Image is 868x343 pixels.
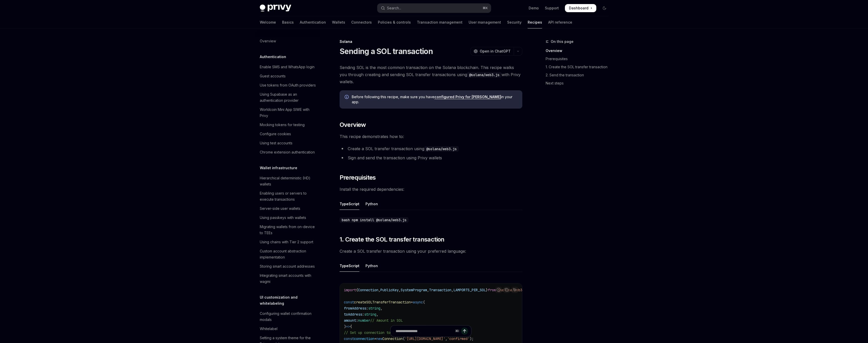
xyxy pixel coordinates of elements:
span: Install the required dependencies: [340,186,522,193]
a: 1. Create the SOL transfer transaction [546,63,613,71]
div: Using test accounts [260,140,292,146]
span: from [488,288,496,292]
span: ⌘ K [483,6,488,10]
button: Open search [377,4,491,13]
h5: Authentication [260,54,286,60]
button: Report incorrect code [495,286,502,293]
div: Server-side user wallets [260,205,300,212]
a: User management [469,16,501,28]
a: Use tokens from OAuth providers [256,81,321,90]
a: Using passkeys with wallets [256,213,321,222]
button: Copy the contents from the code block [503,286,510,293]
div: Whitelabel [260,326,278,332]
span: Before following this recipe, make sure you have in your app. [352,94,517,105]
svg: Info [345,95,350,100]
a: configured Privy for [PERSON_NAME] [434,95,501,99]
div: Solana [340,39,522,44]
a: Whitelabel [256,324,321,333]
a: Policies & controls [378,16,411,28]
a: API reference [548,16,572,28]
span: : [366,306,368,311]
a: Configuring wallet confirmation modals [256,309,321,324]
div: Python [365,260,378,272]
span: createSOLTransferTransaction [354,300,411,304]
span: } [486,288,488,292]
a: Integrating smart accounts with wagmi [256,271,321,286]
span: : [362,312,364,317]
a: Demo [529,6,539,11]
span: , [378,288,380,292]
a: Enabling users or servers to execute transactions [256,189,321,204]
h1: Sending a SOL transaction [340,47,433,56]
a: Custom account abstraction implementation [256,247,321,262]
div: Configure cookies [260,131,291,137]
button: Send message [461,328,468,335]
div: Configuring wallet confirmation modals [260,311,318,323]
div: Migrating wallets from on-device to TEEs [260,224,318,236]
a: Using Supabase as an authentication provider [256,90,321,105]
span: import [344,288,356,292]
a: Wallets [332,16,345,28]
span: ( [423,300,425,304]
div: Search... [387,5,401,11]
span: // Amount in SOL [370,318,403,323]
span: amount [344,318,356,323]
span: 1. Create the SOL transfer transaction [340,235,445,244]
span: toAddress [344,312,362,317]
a: Enable SMS and WhatsApp login [256,62,321,72]
a: Hierarchical deterministic (HD) wallets [256,174,321,189]
a: Transaction management [417,16,463,28]
a: Authentication [300,16,326,28]
span: SystemProgram [401,288,427,292]
span: , [451,288,453,292]
span: , [427,288,429,292]
a: Welcome [260,16,276,28]
div: TypeScript [340,260,359,272]
a: Basics [282,16,294,28]
span: Prerequisites [340,174,376,182]
div: Hierarchical deterministic (HD) wallets [260,175,318,187]
button: Toggle dark mode [600,4,608,12]
a: Next steps [546,79,613,87]
a: Guest accounts [256,72,321,81]
span: , [376,312,378,317]
a: Configure cookies [256,129,321,139]
div: Mocking tokens for testing [260,122,305,128]
code: @solana/web3.js [467,72,502,78]
span: On this page [551,39,574,45]
span: = [411,300,413,304]
span: Overview [340,121,366,129]
a: Overview [256,37,321,46]
div: Integrating smart accounts with wagmi [260,272,318,285]
div: Overview [260,38,276,44]
span: LAMPORTS_PER_SOL [453,288,486,292]
code: bash npm install @solana/web3.js [340,217,409,223]
span: Create a SOL transfer transaction using your preferred language: [340,248,522,255]
a: Support [545,6,559,11]
div: Storing smart account addresses [260,263,315,269]
span: Transaction [429,288,451,292]
div: Use tokens from OAuth providers [260,82,316,88]
a: Worldcoin Mini App SIWE with Privy [256,105,321,120]
a: Server-side user wallets [256,204,321,213]
h5: UI customization and whitelabeling [260,294,321,306]
a: Overview [546,47,613,55]
span: Open in ChatGPT [480,49,511,54]
img: dark logo [260,5,291,12]
button: Ask AI [511,286,518,293]
span: const [344,300,354,304]
a: Using test accounts [256,139,321,148]
span: string [364,312,376,317]
span: This recipe demonstrates how to: [340,133,522,140]
a: Connectors [351,16,372,28]
a: Migrating wallets from on-device to TEEs [256,222,321,237]
span: Connection [358,288,378,292]
code: @solana/web3.js [424,146,459,152]
span: Dashboard [569,6,588,11]
span: string [368,306,380,311]
a: 2. Send the transaction [546,71,613,79]
a: Chrome extension authentication [256,148,321,157]
a: Mocking tokens for testing [256,120,321,129]
div: Using passkeys with wallets [260,215,306,221]
span: : [356,318,358,323]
